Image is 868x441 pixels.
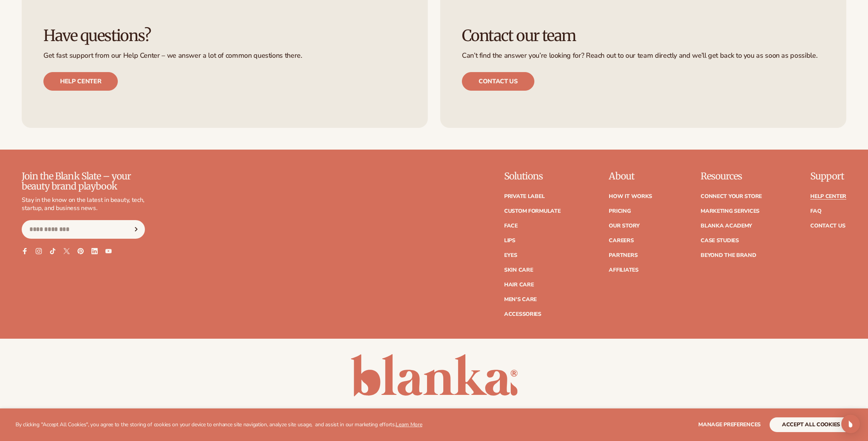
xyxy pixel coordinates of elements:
a: Affiliates [609,267,638,273]
a: Case Studies [701,238,739,243]
p: Can’t find the answer you’re looking for? Reach out to our team directly and we’ll get back to yo... [462,52,825,60]
p: Solutions [504,171,561,181]
a: How It Works [609,194,652,199]
a: Partners [609,253,637,258]
a: Blanka Academy [701,223,752,229]
h3: Contact our team [462,27,825,44]
a: Custom formulate [504,208,561,214]
a: Beyond the brand [701,253,756,258]
a: Help Center [810,194,846,199]
p: By clicking "Accept All Cookies", you agree to the storing of cookies on your device to enhance s... [15,422,422,428]
div: Open Intercom Messenger [841,415,860,433]
a: Accessories [504,312,541,317]
a: Lips [504,238,515,243]
a: Marketing services [701,208,759,214]
a: Contact Us [810,223,845,229]
a: Pricing [609,208,630,214]
a: Contact us [462,72,534,91]
a: Our Story [609,223,639,229]
p: About [609,171,652,181]
span: Manage preferences [698,421,761,428]
button: accept all cookies [770,417,852,432]
a: Careers [609,238,634,243]
a: Eyes [504,253,517,258]
button: Manage preferences [698,417,761,432]
button: Subscribe [127,220,145,239]
a: Face [504,223,518,229]
p: Support [810,171,846,181]
a: Private label [504,194,544,199]
a: Hair Care [504,282,534,288]
p: Resources [701,171,762,181]
p: Get fast support from our Help Center – we answer a lot of common questions there. [43,52,406,60]
a: FAQ [810,208,821,214]
a: Connect your store [701,194,762,199]
h3: Have questions? [43,27,406,44]
a: Skin Care [504,267,533,273]
a: Help center [43,72,118,91]
a: Men's Care [504,297,537,302]
a: Learn More [396,421,422,428]
p: Stay in the know on the latest in beauty, tech, startup, and business news. [22,196,145,212]
p: Join the Blank Slate – your beauty brand playbook [22,171,145,192]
